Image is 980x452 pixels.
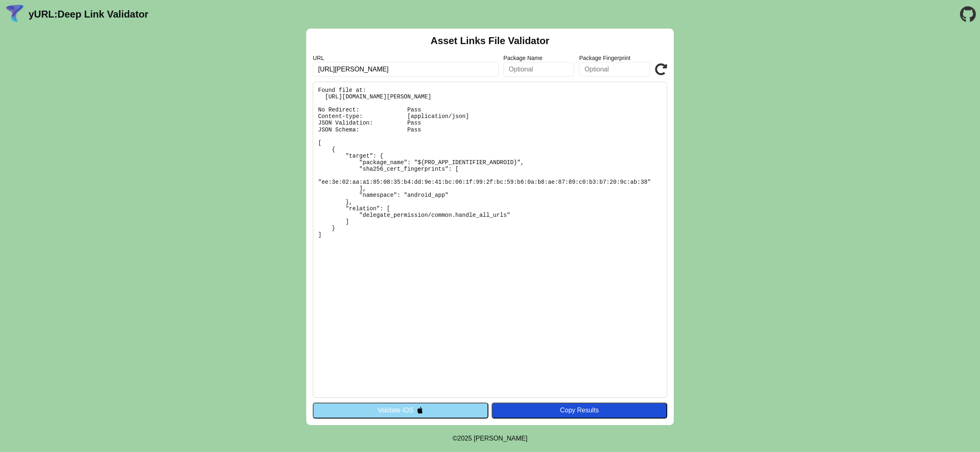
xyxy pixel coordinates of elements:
[29,9,148,20] a: yURL:Deep Link Validator
[313,55,499,61] label: URL
[496,407,663,414] div: Copy Results
[313,82,667,398] pre: Found file at: [URL][DOMAIN_NAME][PERSON_NAME] No Redirect: Pass Content-type: [application/json]...
[431,35,550,47] h2: Asset Links File Validator
[313,403,488,418] button: Validate iOS
[579,62,650,77] input: Optional
[579,55,650,61] label: Package Fingerprint
[492,403,667,418] button: Copy Results
[313,62,499,77] input: Required
[416,407,423,414] img: appleIcon.svg
[474,435,528,442] a: Michael Ibragimchayev's Personal Site
[503,55,575,61] label: Package Name
[452,425,527,452] footer: ©
[457,435,472,442] span: 2025
[503,62,575,77] input: Optional
[4,4,25,25] img: yURL Logo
